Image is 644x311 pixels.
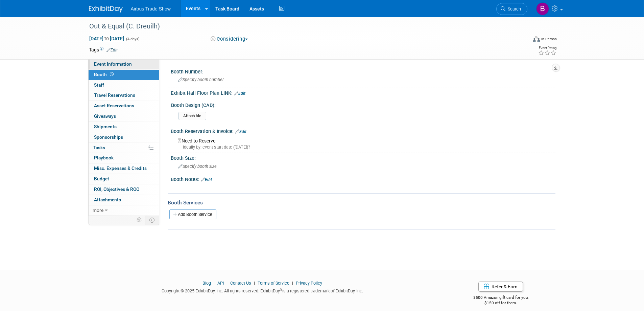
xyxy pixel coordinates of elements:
[178,77,224,82] span: Specify booth number
[89,205,159,216] a: more
[217,281,224,286] a: API
[446,290,555,306] div: $500 Amazon gift card for you,
[208,36,251,43] button: Considering
[89,174,159,184] a: Budget
[94,113,116,119] span: Giveaways
[94,165,147,171] span: Misc. Expenses & Credits
[94,134,123,140] span: Sponsorships
[89,46,118,53] td: Tags
[89,70,159,80] a: Booth
[202,281,211,286] a: Blog
[487,35,557,45] div: Event Format
[145,216,159,224] td: Toggle Event Tabs
[89,90,159,101] a: Travel Reservations
[89,153,159,163] a: Playbook
[94,197,121,202] span: Attachments
[89,111,159,121] a: Giveaways
[171,88,555,97] div: Exhibit Hall Floor Plan LINK:
[94,103,134,108] span: Asset Reservations
[478,282,523,292] a: Refer & Earn
[536,2,549,15] img: Brianna Corbett
[178,164,217,169] span: Specify booth size
[103,36,110,41] span: to
[94,186,139,192] span: ROI, Objectives & ROO
[125,37,140,41] span: (4 days)
[201,177,212,182] a: Edit
[505,6,521,12] span: Search
[169,209,216,219] a: Add Booth Service
[89,163,159,174] a: Misc. Expenses & Credits
[541,37,557,42] div: In-Person
[94,155,114,160] span: Playbook
[89,6,123,13] img: ExhibitDay
[176,136,550,150] div: Need to Reserve
[168,199,555,206] div: Booth Services
[171,100,552,109] div: Booth Design (CAD):
[446,300,555,306] div: $150 off for them.
[134,216,145,224] td: Personalize Event Tab Strip
[178,144,550,150] div: Ideally by: event start date ([DATE])?
[212,281,216,286] span: |
[87,20,517,32] div: Out & Equal (C. Dreuilh)
[94,124,117,129] span: Shipments
[94,92,135,98] span: Travel Reservations
[89,132,159,142] a: Sponsorships
[89,143,159,153] a: Tasks
[296,281,322,286] a: Privacy Policy
[252,281,257,286] span: |
[171,126,555,135] div: Booth Reservation & Invoice:
[89,184,159,195] a: ROI, Objectives & ROO
[496,3,527,15] a: Search
[171,153,555,161] div: Booth Size:
[234,91,245,96] a: Edit
[280,288,282,291] sup: ®
[93,145,105,150] span: Tasks
[171,67,555,75] div: Booth Number:
[258,281,289,286] a: Terms of Service
[106,48,118,52] a: Edit
[538,46,556,50] div: Event Rating
[235,129,246,134] a: Edit
[89,122,159,132] a: Shipments
[89,80,159,90] a: Staff
[89,59,159,69] a: Event Information
[225,281,229,286] span: |
[94,82,104,88] span: Staff
[171,174,555,183] div: Booth Notes:
[94,61,132,67] span: Event Information
[290,281,295,286] span: |
[89,101,159,111] a: Asset Reservations
[131,6,171,12] span: Airbus Trade Show
[89,286,436,294] div: Copyright © 2025 ExhibitDay, Inc. All rights reserved. ExhibitDay is a registered trademark of Ex...
[89,36,124,42] span: [DATE] [DATE]
[94,176,109,181] span: Budget
[230,281,251,286] a: Contact Us
[93,207,103,213] span: more
[109,72,115,77] span: Booth not reserved yet
[533,36,540,42] img: Format-Inperson.png
[94,72,115,77] span: Booth
[89,195,159,205] a: Attachments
